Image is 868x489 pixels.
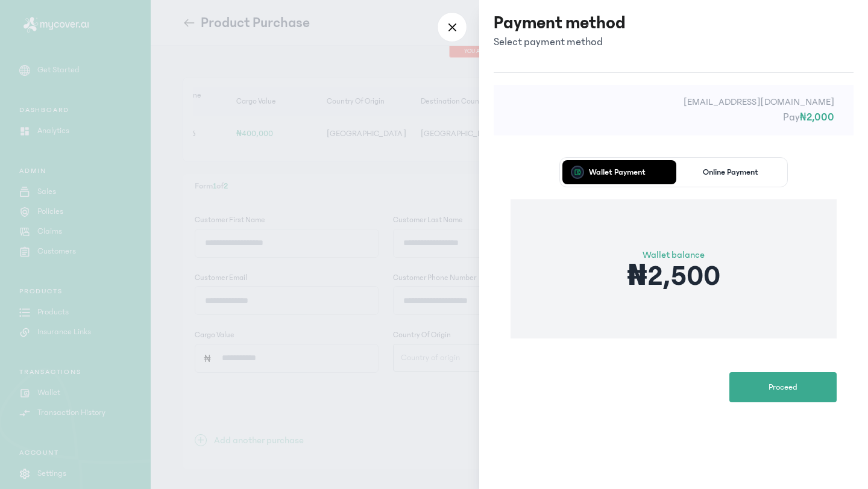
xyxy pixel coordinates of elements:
[494,12,626,34] h3: Payment method
[562,160,671,184] button: Wallet Payment
[729,372,837,402] button: Proceed
[703,168,758,176] p: Online Payment
[589,168,646,176] p: Wallet Payment
[800,111,834,123] span: ₦2,000
[513,95,834,109] p: [EMAIL_ADDRESS][DOMAIN_NAME]
[513,109,834,126] p: Pay
[676,160,785,184] button: Online Payment
[769,381,797,394] span: Proceed
[627,262,720,291] p: ₦2,500
[494,34,626,51] p: Select payment method
[627,248,720,262] p: Wallet balance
